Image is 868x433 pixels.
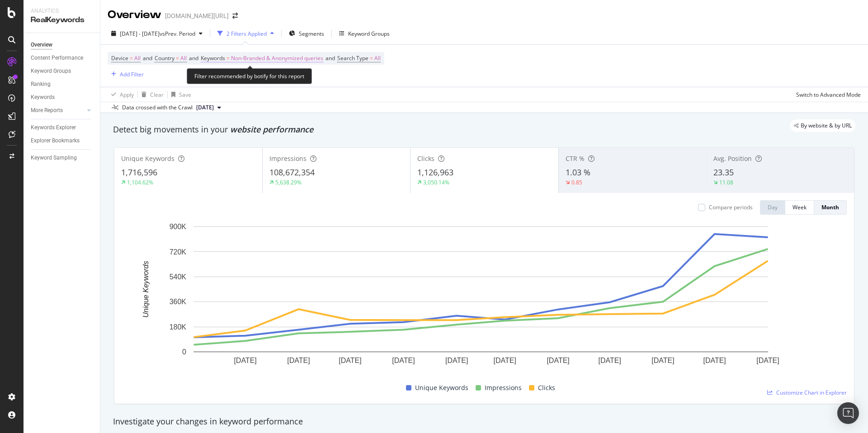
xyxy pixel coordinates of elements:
button: 2 Filters Applied [214,26,278,41]
span: CTR % [566,154,585,163]
button: Week [785,200,814,215]
a: Keywords Explorer [31,123,94,132]
button: Month [814,200,847,215]
span: Impressions [269,154,307,163]
div: Keyword Groups [348,30,390,38]
span: Unique Keywords [415,382,468,393]
text: [DATE] [234,357,256,364]
span: Search Type [337,54,368,62]
div: Data crossed with the Crawl [122,104,193,112]
div: Apply [120,91,134,99]
span: Segments [299,30,324,38]
div: Analytics [31,7,93,15]
text: 720K [170,248,187,255]
button: Clear [138,87,164,102]
a: Overview [31,40,94,50]
span: [DATE] - [DATE] [120,30,160,38]
span: Device [111,54,128,62]
text: 900K [170,223,187,231]
span: and [189,54,198,62]
div: 2 Filters Applied [226,30,267,38]
div: 0.85 [571,179,582,186]
button: Apply [108,87,134,102]
div: Open Intercom Messenger [837,402,859,424]
div: Overview [108,7,161,23]
span: 1,716,596 [121,167,157,178]
button: Save [168,87,191,102]
span: Clicks [538,382,555,393]
div: Keywords Explorer [31,123,76,132]
button: [DATE] [193,102,225,113]
div: 3,050.14% [423,179,449,186]
text: 360K [170,298,187,306]
div: Keywords [31,93,55,102]
span: 108,672,354 [269,167,315,178]
button: Segments [285,26,328,41]
span: and [143,54,152,62]
span: and [325,54,335,62]
div: arrow-right-arrow-left [232,13,238,19]
div: Clear [150,91,164,99]
span: vs Prev. Period [160,30,195,38]
button: Switch to Advanced Mode [793,87,861,102]
a: Keyword Sampling [31,153,94,163]
div: Keyword Sampling [31,153,77,163]
div: More Reports [31,106,63,115]
text: [DATE] [547,357,569,364]
span: Unique Keywords [121,154,175,163]
button: Day [760,200,785,215]
text: [DATE] [756,357,779,364]
text: [DATE] [392,357,415,364]
span: 23.35 [713,167,734,178]
span: Customize Chart in Explorer [776,389,847,396]
div: Compare periods [709,203,753,211]
text: Unique Keywords [142,261,150,317]
div: Content Performance [31,53,83,63]
a: Keywords [31,93,94,102]
div: Save [179,91,191,99]
div: 11.08 [719,179,733,186]
div: [DOMAIN_NAME][URL] [165,11,229,20]
text: 180K [170,323,187,331]
span: Country [155,54,175,62]
text: [DATE] [287,357,310,364]
div: 5,638.29% [275,179,302,186]
text: [DATE] [598,357,621,364]
div: Month [821,203,839,211]
a: Ranking [31,80,94,89]
div: Day [768,203,778,211]
div: RealKeywords [31,15,93,25]
div: Week [793,203,807,211]
text: 0 [182,348,186,356]
a: Explorer Bookmarks [31,136,94,146]
span: By website & by URL [801,123,852,128]
span: Clicks [417,154,434,163]
span: All [180,52,187,65]
text: [DATE] [445,357,468,364]
div: Add Filter [120,71,144,78]
span: Avg. Position [713,154,752,163]
span: = [370,54,373,62]
text: 540K [170,273,187,281]
span: = [176,54,179,62]
div: legacy label [790,119,855,132]
text: [DATE] [703,357,726,364]
text: [DATE] [651,357,674,364]
span: = [130,54,133,62]
a: Customize Chart in Explorer [767,389,847,396]
span: 1,126,963 [417,167,453,178]
span: = [226,54,230,62]
div: Ranking [31,80,51,89]
div: Overview [31,40,52,50]
div: Keyword Groups [31,66,71,76]
text: [DATE] [339,357,361,364]
text: [DATE] [494,357,516,364]
span: All [134,52,141,65]
a: Content Performance [31,53,94,63]
a: More Reports [31,106,85,115]
div: Explorer Bookmarks [31,136,80,146]
div: Switch to Advanced Mode [796,91,861,99]
a: Keyword Groups [31,66,94,76]
svg: A chart. [122,222,840,379]
span: 2025 Aug. 25th [196,104,214,112]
